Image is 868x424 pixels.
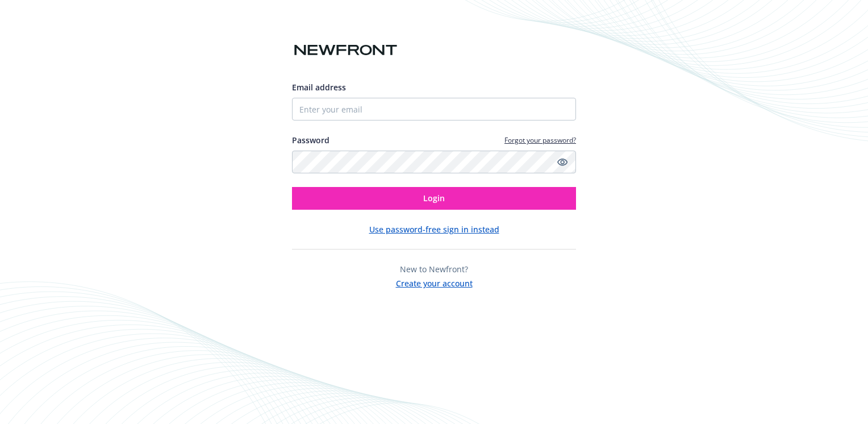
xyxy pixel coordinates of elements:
[292,134,329,146] label: Password
[400,264,468,275] span: New to Newfront?
[292,40,399,60] img: Newfront logo
[292,98,576,120] input: Enter your email
[423,193,445,203] span: Login
[292,82,346,93] span: Email address
[504,135,576,145] a: Forgot your password?
[292,187,576,210] button: Login
[556,155,569,169] a: Show password
[369,223,499,235] button: Use password-free sign in instead
[292,151,576,173] input: Enter your password
[396,275,473,289] button: Create your account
